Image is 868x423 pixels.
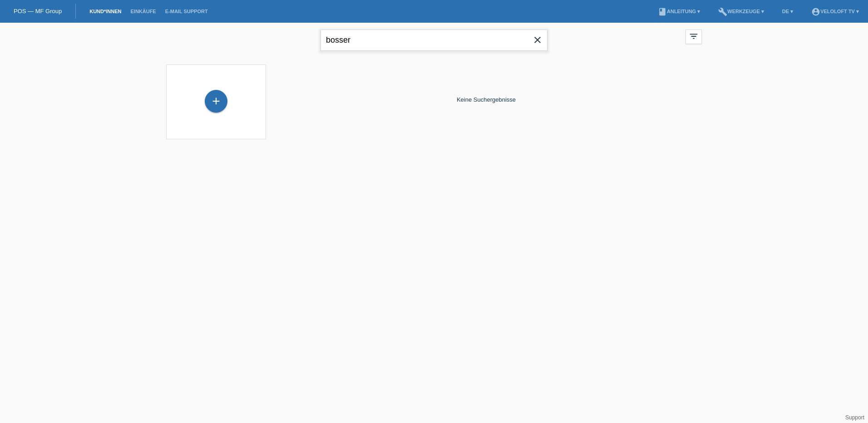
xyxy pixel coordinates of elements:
[653,9,705,14] a: bookAnleitung ▾
[85,9,126,14] a: Kund*innen
[718,7,727,16] i: build
[271,60,702,139] div: Keine Suchergebnisse
[807,9,863,14] a: account_circleVeloLoft TV ▾
[658,7,667,16] i: book
[161,9,212,14] a: E-Mail Support
[532,34,543,45] i: close
[321,30,547,51] input: Suche...
[126,9,160,14] a: Einkäufe
[778,9,798,14] a: DE ▾
[205,93,227,109] div: Kund*in hinzufügen
[845,414,864,421] a: Support
[714,9,769,14] a: buildWerkzeuge ▾
[14,8,62,15] a: POS — MF Group
[689,31,699,41] i: filter_list
[811,7,820,16] i: account_circle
